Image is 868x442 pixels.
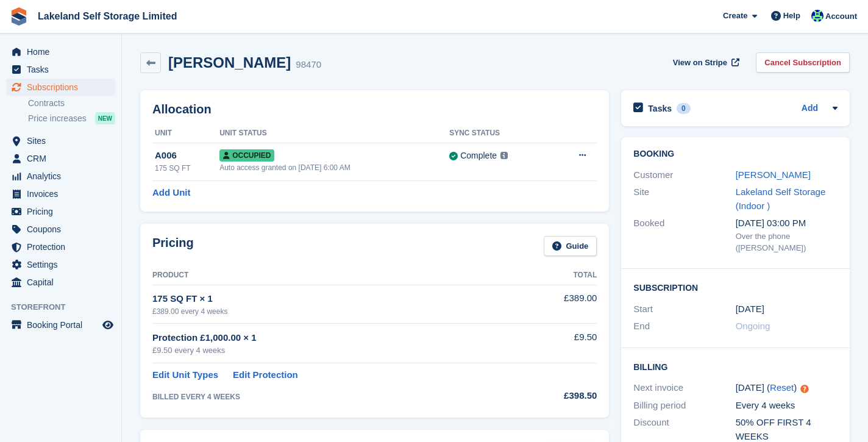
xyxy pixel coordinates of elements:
[633,149,838,159] h2: Booking
[27,79,100,96] span: Subscriptions
[514,389,597,403] div: £398.50
[152,186,190,200] a: Add Unit
[6,43,115,60] a: menu
[736,381,838,395] div: [DATE] ( )
[6,132,115,149] a: menu
[677,103,691,114] div: 0
[736,230,838,254] div: Over the phone ([PERSON_NAME])
[152,124,219,143] th: Unit
[633,185,735,213] div: Site
[825,10,857,23] span: Account
[168,54,291,71] h2: [PERSON_NAME]
[811,10,824,22] img: Steve Aynsley
[152,344,514,357] div: £9.50 every 4 weeks
[500,152,508,159] img: icon-info-grey-7440780725fd019a000dd9b08b2336e03edf1995a4989e88bcd33f0948082b44.svg
[802,102,818,116] a: Add
[633,281,838,293] h2: Subscription
[152,292,514,306] div: 175 SQ FT × 1
[27,61,100,78] span: Tasks
[736,321,770,331] span: Ongoing
[27,203,100,220] span: Pricing
[514,324,597,363] td: £9.50
[152,331,514,345] div: Protection £1,000.00 × 1
[152,306,514,317] div: £389.00 every 4 weeks
[6,79,115,96] a: menu
[633,381,735,395] div: Next invoice
[27,132,100,149] span: Sites
[11,301,121,313] span: Storefront
[736,169,811,180] a: [PERSON_NAME]
[27,256,100,273] span: Settings
[155,149,219,163] div: A006
[6,221,115,238] a: menu
[514,285,597,323] td: £389.00
[27,316,100,333] span: Booking Portal
[770,382,794,393] a: Reset
[6,150,115,167] a: menu
[27,221,100,238] span: Coupons
[219,149,274,162] span: Occupied
[152,391,514,402] div: BILLED EVERY 4 WEEKS
[28,98,115,109] a: Contracts
[449,124,552,143] th: Sync Status
[101,318,115,332] a: Preview store
[544,236,597,256] a: Guide
[219,162,449,173] div: Auto access granted on [DATE] 6:00 AM
[673,57,727,69] span: View on Stripe
[152,368,218,382] a: Edit Unit Types
[28,112,115,125] a: Price increases NEW
[6,203,115,220] a: menu
[27,168,100,185] span: Analytics
[27,150,100,167] span: CRM
[633,302,735,316] div: Start
[233,368,298,382] a: Edit Protection
[633,360,838,372] h2: Billing
[668,52,742,73] a: View on Stripe
[6,168,115,185] a: menu
[27,274,100,291] span: Capital
[10,7,28,26] img: stora-icon-8386f47178a22dfd0bd8f6a31ec36ba5ce8667c1dd55bd0f319d3a0aa187defe.svg
[633,168,735,182] div: Customer
[296,58,321,72] div: 98470
[152,266,514,285] th: Product
[736,187,826,211] a: Lakeland Self Storage (Indoor )
[648,103,672,114] h2: Tasks
[783,10,800,22] span: Help
[633,399,735,413] div: Billing period
[799,383,810,394] div: Tooltip anchor
[514,266,597,285] th: Total
[633,319,735,333] div: End
[6,185,115,202] a: menu
[6,238,115,255] a: menu
[95,112,115,124] div: NEW
[27,185,100,202] span: Invoices
[6,61,115,78] a: menu
[152,102,597,116] h2: Allocation
[736,216,838,230] div: [DATE] 03:00 PM
[633,216,735,254] div: Booked
[6,256,115,273] a: menu
[27,43,100,60] span: Home
[460,149,497,162] div: Complete
[6,274,115,291] a: menu
[736,399,838,413] div: Every 4 weeks
[33,6,182,26] a: Lakeland Self Storage Limited
[152,236,194,256] h2: Pricing
[27,238,100,255] span: Protection
[155,163,219,174] div: 175 SQ FT
[756,52,850,73] a: Cancel Subscription
[219,124,449,143] th: Unit Status
[6,316,115,333] a: menu
[723,10,747,22] span: Create
[28,113,87,124] span: Price increases
[736,302,764,316] time: 2025-07-29 23:00:00 UTC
